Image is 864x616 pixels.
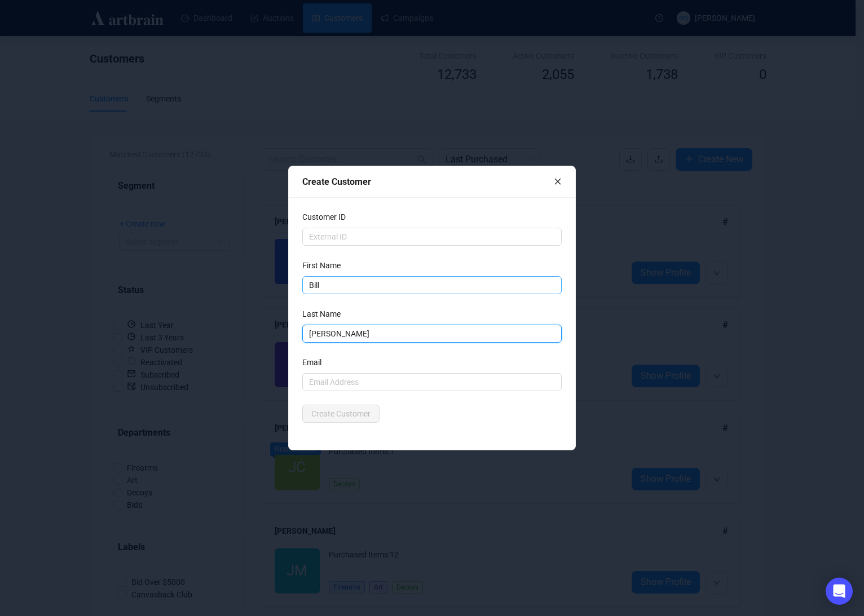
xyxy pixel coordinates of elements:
[302,259,348,272] label: First Name
[302,356,329,369] label: Email
[302,325,562,343] input: Last Name
[302,211,353,223] label: Customer ID
[302,228,562,246] input: External ID
[302,373,562,391] input: Email Address
[302,308,348,320] label: Last Name
[826,578,853,605] div: Open Intercom Messenger
[302,175,554,189] div: Create Customer
[554,178,562,185] span: close
[302,276,562,294] input: First Name
[302,405,380,423] button: Create Customer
